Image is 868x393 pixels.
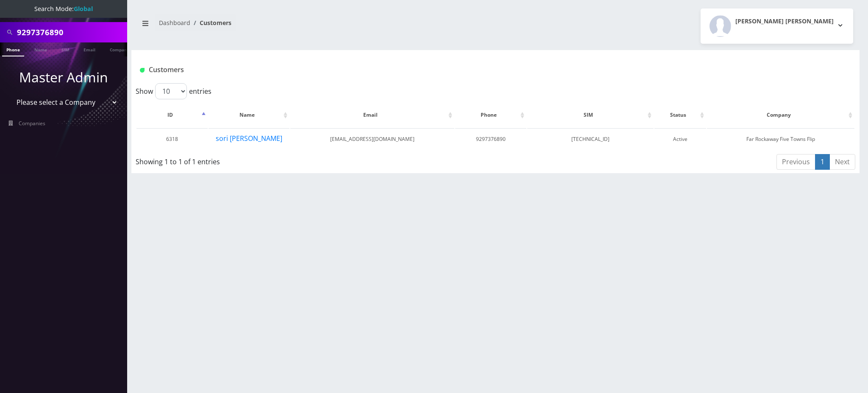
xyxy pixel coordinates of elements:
td: [EMAIL_ADDRESS][DOMAIN_NAME] [290,128,454,150]
button: sori [PERSON_NAME] [215,133,283,144]
td: 6318 [136,128,208,150]
button: [PERSON_NAME] [PERSON_NAME] [701,8,853,44]
span: Search Mode: [34,5,93,13]
td: [TECHNICAL_ID] [527,128,654,150]
h1: Customers [140,66,730,74]
a: Dashboard [159,19,190,27]
td: 9297376890 [455,128,526,150]
select: Showentries [155,83,187,99]
span: Companies [19,120,45,127]
input: Search All Companies [17,24,125,40]
th: ID: activate to sort column descending [136,103,208,127]
th: SIM: activate to sort column ascending [527,103,654,127]
div: Showing 1 to 1 of 1 entries [136,153,429,167]
td: Active [654,128,706,150]
h2: [PERSON_NAME] [PERSON_NAME] [735,18,834,25]
label: Show entries [136,83,211,99]
a: Name [30,42,51,56]
a: Previous [776,154,815,170]
th: Phone: activate to sort column ascending [455,103,526,127]
a: Phone [2,42,24,56]
a: Email [79,42,100,56]
a: 1 [815,154,830,170]
a: Company [106,42,134,56]
th: Company: activate to sort column ascending [707,103,854,127]
nav: breadcrumb [138,14,489,38]
li: Customers [190,18,231,27]
td: Far Rockaway Five Towns Flip [707,128,854,150]
th: Name: activate to sort column ascending [209,103,289,127]
a: SIM [57,42,73,56]
th: Email: activate to sort column ascending [290,103,454,127]
strong: Global [74,5,93,13]
th: Status: activate to sort column ascending [654,103,706,127]
a: Next [829,154,855,170]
